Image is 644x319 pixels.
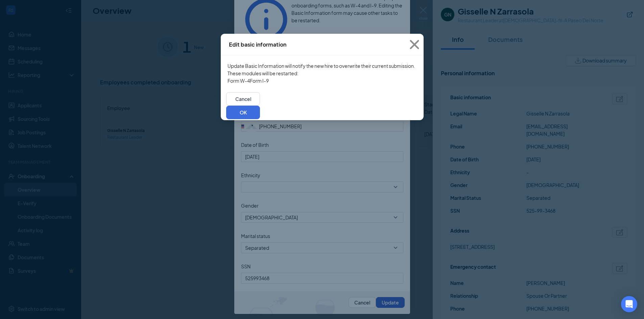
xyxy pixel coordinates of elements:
[405,34,424,55] button: Close
[250,78,269,84] span: Form I-9
[405,35,424,54] svg: Cross
[229,41,286,48] div: Edit basic information
[228,78,250,84] span: Form W-4
[621,296,637,312] div: Open Intercom Messenger
[228,62,417,77] span: Update Basic Information will notify the new hire to overwrite their current submission. These mo...
[226,106,260,119] button: OK
[226,92,260,106] button: Cancel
